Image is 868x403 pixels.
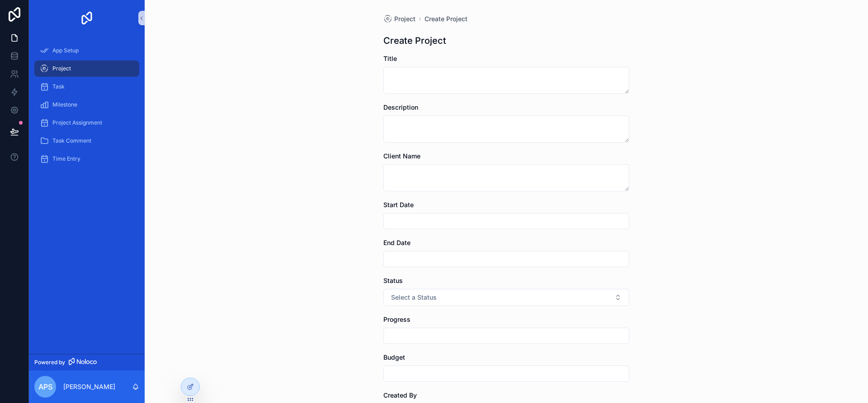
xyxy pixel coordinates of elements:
[29,354,145,371] a: Powered by
[383,14,415,23] a: Project
[383,201,414,208] span: Start Date
[52,119,102,126] span: Project Assignment
[80,11,94,25] img: App logo
[52,101,77,108] span: Milestone
[34,79,139,95] a: Task
[383,391,417,399] span: Created By
[391,293,437,302] span: Select a Status
[52,83,65,90] span: Task
[425,14,467,23] a: Create Project
[394,14,415,23] span: Project
[383,315,410,323] span: Progress
[34,97,139,113] a: Milestone
[52,155,80,162] span: Time Entry
[29,36,145,179] div: scrollable content
[383,277,403,284] span: Status
[34,115,139,131] a: Project Assignment
[383,353,405,361] span: Budget
[34,60,139,77] a: Project
[52,137,91,144] span: Task Comment
[34,133,139,149] a: Task Comment
[52,65,71,72] span: Project
[383,239,410,246] span: End Date
[383,152,420,160] span: Client Name
[38,381,52,392] span: APS
[63,382,115,391] p: [PERSON_NAME]
[34,359,65,366] span: Powered by
[34,42,139,59] a: App Setup
[383,55,397,62] span: Title
[383,34,446,47] h1: Create Project
[34,151,139,167] a: Time Entry
[383,289,629,306] button: Select Button
[52,47,79,54] span: App Setup
[383,103,418,111] span: Description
